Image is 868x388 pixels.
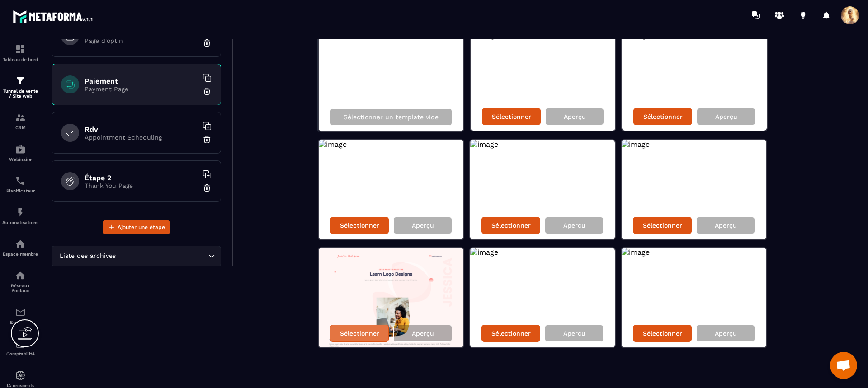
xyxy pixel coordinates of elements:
[203,87,212,96] img: trash
[52,246,221,266] div: Search for option
[2,168,38,200] a: schedulerschedulerPlanificateur
[57,251,118,261] span: Liste des archives
[2,57,38,62] p: Tableau de bord
[2,188,38,193] p: Planificateur
[2,263,38,300] a: social-networksocial-networkRéseaux Sociaux
[203,135,212,144] img: trash
[15,307,26,318] img: email
[15,144,26,154] img: automations
[2,351,38,356] p: Comptabilité
[622,140,650,149] img: image
[13,8,94,24] img: logo
[470,140,498,149] img: image
[85,85,198,93] p: Payment Page
[563,330,585,337] p: Aperçu
[2,220,38,225] p: Automatisations
[492,113,531,120] p: Sélectionner
[85,37,198,44] p: Page d'optin
[2,300,38,332] a: emailemailE-mailing
[412,330,434,337] p: Aperçu
[643,113,683,120] p: Sélectionner
[564,113,586,120] p: Aperçu
[491,222,531,229] p: Sélectionner
[85,134,198,141] p: Appointment Scheduling
[491,330,531,337] p: Sélectionner
[2,125,38,130] p: CRM
[344,113,439,121] p: Sélectionner un template vide
[15,370,26,381] img: automations
[715,222,737,229] p: Aperçu
[2,383,38,388] p: IA prospects
[2,137,38,168] a: automationsautomationsWebinaire
[622,248,650,257] img: image
[643,330,682,337] p: Sélectionner
[203,38,212,47] img: trash
[2,283,38,293] p: Réseaux Sociaux
[2,200,38,232] a: automationsautomationsAutomatisations
[2,89,38,98] p: Tunnel de vente / Site web
[715,113,737,120] p: Aperçu
[85,77,198,85] h6: Paiement
[340,222,379,229] p: Sélectionner
[85,125,198,134] h6: Rdv
[2,232,38,263] a: automationsautomationsEspace membre
[470,248,498,257] img: image
[15,75,26,86] img: formation
[643,222,682,229] p: Sélectionner
[2,332,38,363] a: accountantaccountantComptabilité
[340,330,379,337] p: Sélectionner
[118,251,206,261] input: Search for option
[830,352,857,379] a: Ouvrir le chat
[563,222,585,229] p: Aperçu
[203,183,212,192] img: trash
[2,69,38,105] a: formationformationTunnel de vente / Site web
[15,238,26,249] img: automations
[15,175,26,186] img: scheduler
[715,330,737,337] p: Aperçu
[15,270,26,281] img: social-network
[85,173,198,182] h6: Étape 2
[2,320,38,325] p: E-mailing
[103,220,170,234] button: Ajouter une étape
[15,112,26,123] img: formation
[15,207,26,218] img: automations
[319,140,347,149] img: image
[319,248,463,347] img: image
[118,223,165,232] span: Ajouter une étape
[2,105,38,137] a: formationformationCRM
[2,37,38,69] a: formationformationTableau de bord
[412,222,434,229] p: Aperçu
[15,44,26,55] img: formation
[2,252,38,257] p: Espace membre
[85,182,198,189] p: Thank You Page
[2,157,38,162] p: Webinaire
